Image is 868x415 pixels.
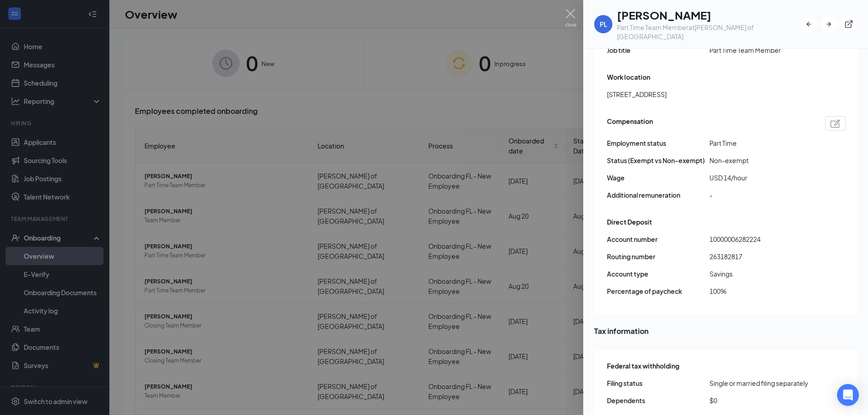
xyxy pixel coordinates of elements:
[709,45,812,55] span: Part Time Team Member
[617,23,801,41] div: Part Time Team Member at [PERSON_NAME] of [GEOGRAPHIC_DATA]
[709,138,812,148] span: Part Time
[607,89,667,99] span: [STREET_ADDRESS]
[607,269,709,279] span: Account type
[821,16,837,32] button: ArrowRight
[709,251,812,261] span: 263182817
[804,20,813,29] svg: ArrowLeftNew
[607,378,709,388] span: Filing status
[607,251,709,261] span: Routing number
[709,173,812,183] span: USD 14/hour
[607,190,709,200] span: Additional remuneration
[607,155,709,165] span: Status (Exempt vs Non-exempt)
[841,16,857,32] button: ExternalLink
[607,45,709,55] span: Job title
[709,155,812,165] span: Non-exempt
[607,138,709,148] span: Employment status
[801,16,817,32] button: ArrowLeftNew
[607,173,709,183] span: Wage
[607,286,709,296] span: Percentage of paycheck
[709,190,812,200] span: -
[607,116,653,131] span: Compensation
[844,20,853,29] svg: ExternalLink
[709,395,812,405] span: $0
[709,234,812,244] span: 10000006282224
[607,72,650,82] span: Work location
[837,384,859,406] div: Open Intercom Messenger
[607,217,652,227] span: Direct Deposit
[607,234,709,244] span: Account number
[709,269,812,279] span: Savings
[824,20,833,29] svg: ArrowRight
[607,361,679,371] span: Federal tax withholding
[594,325,857,337] span: Tax information
[709,286,812,296] span: 100%
[607,395,709,405] span: Dependents
[617,7,801,23] h1: [PERSON_NAME]
[709,378,812,388] span: Single or married filing separately
[600,20,607,29] div: PL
